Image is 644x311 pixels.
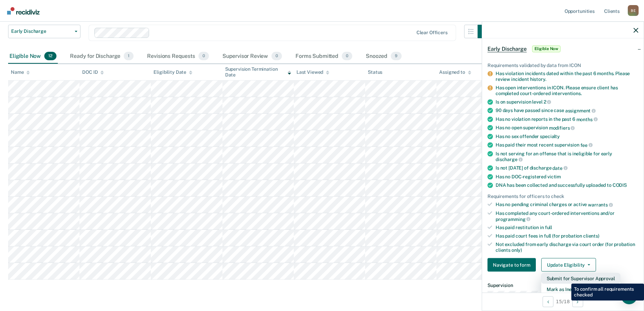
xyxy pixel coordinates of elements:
[416,30,448,36] div: Clear officers
[391,52,402,61] span: 9
[368,69,382,75] div: Status
[511,247,522,252] span: only)
[628,5,639,16] div: B E
[547,174,561,179] span: victim
[496,165,638,171] div: Is not [DATE] of discharge
[588,202,613,207] span: warrants
[482,38,644,60] div: Early DischargeEligible Now
[541,273,620,284] button: Submit for Supervisor Approval
[496,133,638,139] div: Has no sex offender
[487,193,638,199] div: Requirements for officers to check
[552,165,567,171] span: date
[496,225,638,230] div: Has paid restitution in
[342,52,352,61] span: 0
[487,258,539,272] a: Navigate to form link
[8,49,58,64] div: Eligible Now
[628,5,639,16] button: Profile dropdown button
[496,108,638,114] div: 90 days have passed since case
[540,133,560,139] span: specialty
[545,225,552,230] span: full
[482,292,644,310] div: 15 / 18
[487,283,638,288] dt: Supervision
[496,241,638,253] div: Not excluded from early discharge via court order (for probation clients
[496,142,638,148] div: Has paid their most recent supervision
[543,296,553,307] button: Previous Opportunity
[576,116,598,122] span: months
[544,99,551,105] span: 2
[496,116,638,122] div: Has no violation reports in the past 6
[580,142,593,148] span: fee
[221,49,284,64] div: Supervisor Review
[271,52,282,61] span: 0
[532,45,561,52] span: Eligible Now
[583,233,599,239] span: clients)
[364,49,403,64] div: Snoozed
[496,71,638,82] div: Has violation incidents dated within the past 6 months. Please review incident history.
[496,174,638,179] div: Has no DOC-registered
[124,52,134,61] span: 1
[487,62,638,68] div: Requirements validated by data from ICON
[487,45,527,52] span: Early Discharge
[621,288,637,304] div: Open Intercom Messenger
[439,69,471,75] div: Assigned to
[496,210,638,222] div: Has completed any court-ordered interventions and/or
[82,69,104,75] div: DOC ID
[153,69,192,75] div: Eligibility Date
[198,52,209,61] span: 0
[496,85,638,96] div: Has open interventions in ICON. Please ensure client has completed court-ordered interventions.
[44,52,56,61] span: 12
[69,49,135,64] div: Ready for Discharge
[496,216,530,222] span: programming
[11,28,72,34] span: Early Discharge
[496,182,638,188] div: DNA has been collected and successfully uploaded to
[496,125,638,131] div: Has no open supervision
[496,202,638,208] div: Has no pending criminal charges or active
[496,233,638,239] div: Has paid court fees in full (for probation
[565,108,596,113] span: assignment
[294,49,354,64] div: Forms Submitted
[541,284,620,295] button: Mark as Ineligible
[7,7,40,15] img: Recidiviz
[487,258,536,272] button: Navigate to form
[572,296,583,307] button: Next Opportunity
[496,157,523,162] span: discharge
[496,99,638,105] div: Is on supervision level
[496,151,638,162] div: Is not serving for an offense that is ineligible for early
[225,66,291,78] div: Supervision Termination Date
[549,125,575,131] span: modifiers
[296,69,329,75] div: Last Viewed
[541,258,596,272] button: Update Eligibility
[11,69,30,75] div: Name
[613,182,627,187] span: CODIS
[146,49,210,64] div: Revisions Requests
